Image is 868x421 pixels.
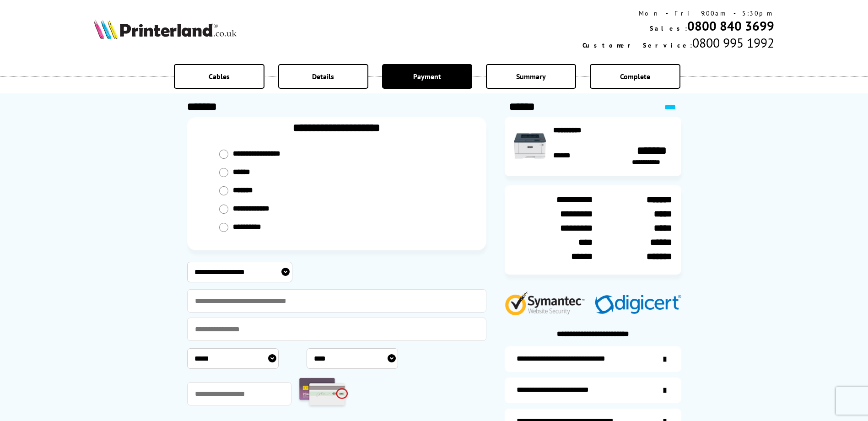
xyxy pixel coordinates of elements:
a: additional-ink [505,346,681,372]
a: items-arrive [505,378,681,403]
a: 0800 840 3699 [687,17,774,34]
img: Printerland Logo [94,19,237,39]
div: Mon - Fri 9:00am - 5:30pm [582,9,774,17]
span: Details [312,72,334,81]
span: 0800 995 1992 [692,34,774,51]
span: Complete [620,72,650,81]
span: Payment [413,72,441,81]
span: Cables [209,72,230,81]
span: Summary [516,72,546,81]
span: Sales: [650,24,687,32]
span: Customer Service: [582,41,692,49]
